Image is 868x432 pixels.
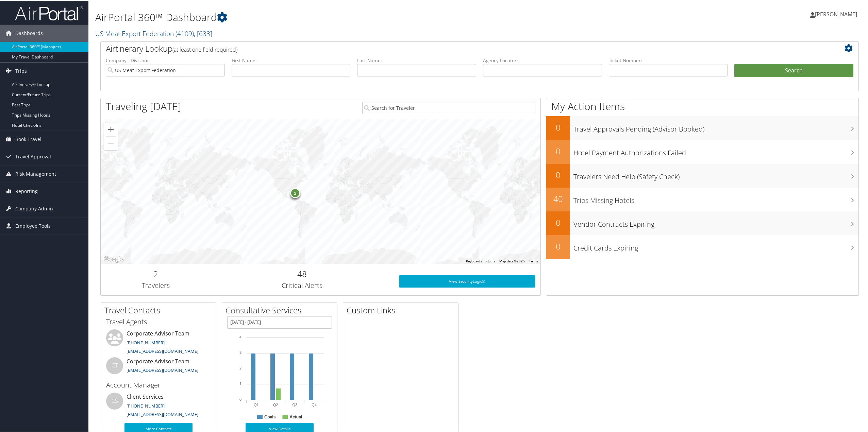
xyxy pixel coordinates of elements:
[103,329,214,357] li: Corporate Advisor Team
[239,381,241,385] tspan: 1
[239,397,241,401] tspan: 0
[573,168,858,181] h3: Travelers Need Help (Safety Check)
[239,334,241,339] tspan: 4
[529,259,538,262] a: Terms (opens in new tab)
[15,165,56,182] span: Risk Management
[546,169,570,180] h2: 0
[264,414,276,419] text: Goals
[106,99,181,113] h1: Traveling [DATE]
[546,139,858,163] a: 0Hotel Payment Authorizations Failed
[106,316,211,326] h3: Travel Agents
[239,365,241,369] tspan: 2
[483,56,602,63] label: Agency Locator:
[102,254,125,263] a: Open this area in Google Maps (opens a new window)
[216,280,389,290] h3: Critical Alerts
[103,357,214,379] li: Corporate Advisor Team
[15,200,53,217] span: Company Admin
[106,357,123,374] div: CT
[546,240,570,252] h2: 0
[362,101,535,114] input: Search for Traveler
[106,267,205,279] h2: 2
[399,275,535,287] a: View SecurityLogic®
[176,28,194,37] span: ( 4109 )
[573,239,858,252] h3: Credit Cards Expiring
[546,187,858,211] a: 40Trips Missing Hotels
[102,254,125,263] img: Google
[546,99,858,113] h1: My Action Items
[815,10,857,17] span: [PERSON_NAME]
[106,392,123,409] div: CS
[573,120,858,133] h3: Travel Approvals Pending (Advisor Booked)
[293,402,298,406] text: Q3
[127,402,165,408] a: [PHONE_NUMBER]
[546,211,858,235] a: 0Vendor Contracts Expiring
[546,216,570,228] h2: 0
[239,350,241,354] tspan: 3
[546,163,858,187] a: 0Travelers Need Help (Safety Check)
[15,62,27,79] span: Trips
[106,280,205,290] h3: Travelers
[127,366,198,373] a: [EMAIL_ADDRESS][DOMAIN_NAME]
[15,182,38,199] span: Reporting
[254,402,259,406] text: Q1
[15,24,43,41] span: Dashboards
[15,217,51,234] span: Employee Tools
[15,148,51,165] span: Travel Approval
[106,56,225,63] label: Company - Division:
[290,187,300,197] div: 2
[546,192,570,204] h2: 40
[103,392,214,420] li: Client Services
[194,28,212,37] span: , [ 633 ]
[546,121,570,133] h2: 0
[573,215,858,228] h3: Vendor Contracts Expiring
[573,192,858,205] h3: Trips Missing Hotels
[573,144,858,157] h3: Hotel Payment Authorizations Failed
[15,130,41,147] span: Book Travel
[216,267,389,279] h2: 48
[104,136,118,150] button: Zoom out
[289,414,302,419] text: Actual
[499,259,525,262] span: Map data ©2025
[357,56,476,63] label: Last Name:
[232,56,351,63] label: First Name:
[609,56,728,63] label: Ticket Number:
[95,28,212,37] a: US Meat Export Federation
[546,145,570,156] h2: 0
[273,402,278,406] text: Q2
[104,122,118,136] button: Zoom in
[127,347,198,353] a: [EMAIL_ADDRESS][DOMAIN_NAME]
[347,304,458,315] h2: Custom Links
[810,3,864,24] a: [PERSON_NAME]
[466,258,495,263] button: Keyboard shortcuts
[172,45,237,53] span: (at least one field required)
[104,304,216,315] h2: Travel Contacts
[106,42,790,54] h2: Airtinerary Lookup
[106,380,211,389] h3: Account Manager
[15,4,83,20] img: airportal-logo.png
[226,304,337,315] h2: Consultative Services
[734,63,853,77] button: Search
[312,402,317,406] text: Q4
[127,411,198,417] a: [EMAIL_ADDRESS][DOMAIN_NAME]
[95,10,608,24] h1: AirPortal 360™ Dashboard
[127,339,165,345] a: [PHONE_NUMBER]
[546,235,858,258] a: 0Credit Cards Expiring
[546,116,858,139] a: 0Travel Approvals Pending (Advisor Booked)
